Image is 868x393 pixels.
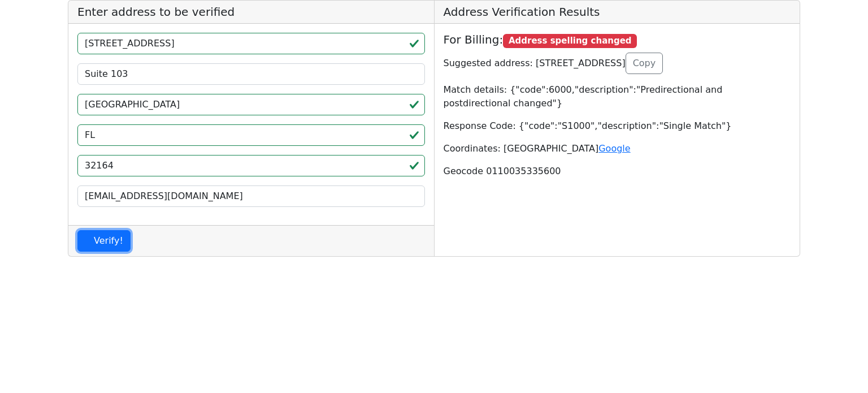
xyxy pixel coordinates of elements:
[77,230,131,252] button: Verify!
[68,1,434,24] h5: Enter address to be verified
[77,124,425,146] input: 2-Letter State
[444,33,791,48] h5: For Billing:
[444,142,791,156] p: Coordinates: [GEOGRAPHIC_DATA]
[598,143,630,154] a: Google
[444,53,791,74] p: Suggested address: [STREET_ADDRESS]
[77,94,425,115] input: City
[77,63,425,85] input: Street Line 2 (can be empty)
[77,155,425,176] input: ZIP code 5 or 5+4
[444,165,791,178] p: Geocode 0110035335600
[77,185,425,207] input: Your Email
[444,83,791,110] p: Match details: {"code":6000,"description":"Predirectional and postdirectional changed"}
[435,1,800,24] h5: Address Verification Results
[444,119,791,133] p: Response Code: {"code":"S1000","description":"Single Match"}
[626,53,663,74] button: Copy
[77,33,425,54] input: Street Line 1
[503,34,637,49] span: Address spelling changed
